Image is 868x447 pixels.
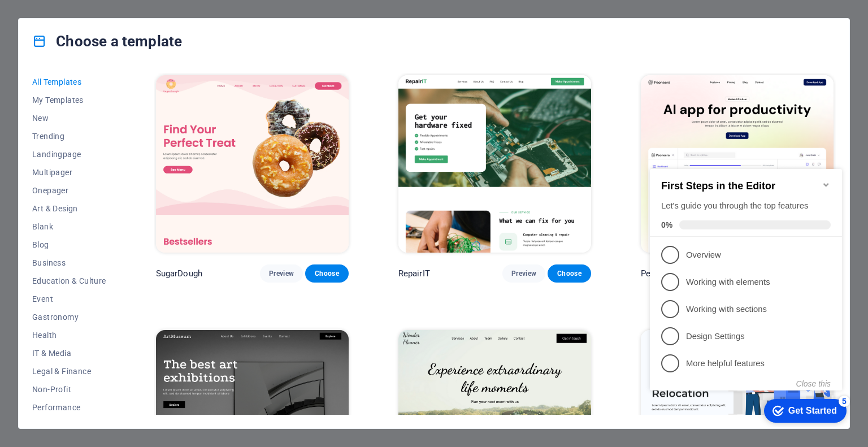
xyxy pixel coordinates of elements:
button: Art & Design [32,199,106,218]
span: Non-Profit [32,385,106,394]
button: IT & Media [32,344,106,362]
span: Onepager [32,186,106,195]
p: Working with elements [41,123,176,134]
button: Trending [32,127,106,145]
span: Blank [32,222,106,231]
button: Blank [32,218,106,236]
div: 5 [193,242,205,253]
span: Trending [32,132,106,141]
span: Performance [32,403,106,412]
button: Non-Profit [32,380,106,398]
button: All Templates [32,73,106,91]
span: Preview [269,269,294,278]
div: Let's guide you through the top features [16,46,185,58]
button: Performance [32,398,106,416]
span: Art & Design [32,204,106,213]
button: Close this [151,225,185,235]
span: Blog [32,240,106,249]
button: Choose [305,264,348,283]
span: All Templates [32,77,106,86]
p: Working with sections [41,150,176,162]
div: Get Started 5 items remaining, 0% complete [119,245,201,269]
span: IT & Media [32,349,106,358]
div: Minimize checklist [176,27,185,36]
p: More helpful features [41,204,176,216]
button: New [32,109,106,127]
button: Health [32,326,106,344]
p: SugarDough [156,268,202,279]
button: Landingpage [32,145,106,163]
span: Choose [314,269,339,278]
div: Get Started [143,252,192,262]
li: Overview [5,88,197,115]
button: Blog [32,236,106,254]
span: Choose [557,269,581,278]
li: Design Settings [5,169,197,196]
button: My Templates [32,91,106,109]
span: Event [32,294,106,303]
li: Working with sections [5,142,197,169]
button: Event [32,290,106,308]
button: Education & Culture [32,272,106,290]
h2: First Steps in the Editor [16,27,185,38]
li: More helpful features [5,196,197,223]
img: Peoneera [641,75,834,253]
p: RepairIT [398,268,430,279]
img: SugarDough [156,75,349,253]
span: New [32,114,106,123]
button: Onepager [32,181,106,199]
button: Gastronomy [32,308,106,326]
span: 0% [16,67,34,76]
span: Gastronomy [32,313,106,322]
span: Health [32,331,106,340]
button: Legal & Finance [32,362,106,380]
img: RepairIT [398,75,591,253]
h4: Choose a template [32,32,182,50]
button: Business [32,254,106,272]
span: Preview [511,269,536,278]
button: Preview [260,264,303,283]
button: Choose [548,264,591,283]
button: Preview [502,264,545,283]
span: Landingpage [32,150,106,159]
button: Multipager [32,163,106,181]
p: Design Settings [41,177,176,189]
span: My Templates [32,96,106,105]
span: Education & Culture [32,276,106,285]
span: Legal & Finance [32,367,106,376]
p: Overview [41,96,176,107]
span: Business [32,258,106,267]
p: Peoneera [641,268,677,279]
li: Working with elements [5,115,197,142]
span: Multipager [32,168,106,177]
